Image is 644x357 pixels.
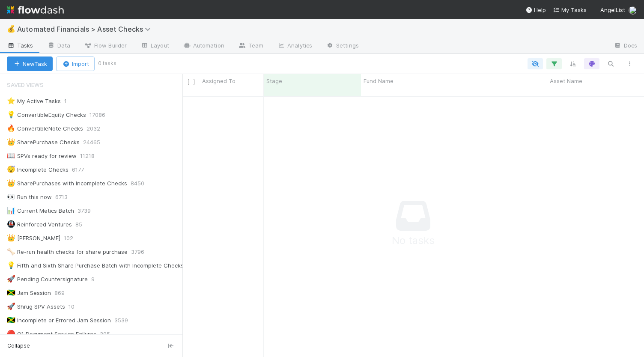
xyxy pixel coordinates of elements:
span: Automated Financials > Asset Checks [17,25,155,33]
span: Assigned To [202,77,236,85]
div: SPVs ready for review [7,151,77,161]
span: 8450 [131,178,153,189]
span: 305 [100,329,119,339]
a: Data [40,39,77,53]
img: logo-inverted-e16ddd16eac7371096b0.svg [7,3,64,17]
span: 😴 [7,166,15,173]
span: Tasks [7,41,33,50]
small: 0 tasks [98,59,116,67]
a: Layout [134,39,176,53]
a: Automation [176,39,231,53]
span: AngelList [600,6,625,13]
div: SharePurchase Checks [7,137,80,148]
div: Fifth and Sixth Share Purchase Batch with Incomplete Checks [7,260,184,271]
span: 9 [91,274,103,285]
button: NewTask [7,57,53,71]
span: 1 [64,96,75,107]
div: Reinforced Ventures [7,219,72,230]
a: Docs [607,39,644,53]
span: 💡 [7,262,15,269]
input: Toggle All Rows Selected [188,79,194,85]
span: 3796 [131,247,153,257]
span: 👀 [7,193,15,200]
span: 102 [64,233,82,244]
span: 🔥 [7,125,15,132]
span: 🇯🇲 [7,316,15,324]
a: Analytics [270,39,319,53]
div: Jam Session [7,288,51,298]
div: Incomplete or Errored Jam Session [7,315,111,326]
span: 🇯🇲 [7,289,15,296]
span: 10 [69,301,83,312]
div: Incomplete Checks [7,164,69,175]
a: Flow Builder [77,39,134,53]
span: 6713 [55,192,76,202]
span: 3539 [114,315,137,326]
div: Pending Countersignature [7,274,88,285]
button: Import [56,57,95,71]
span: 24465 [83,137,109,148]
span: Saved Views [7,76,44,93]
span: 📖 [7,152,15,159]
span: 11218 [80,151,103,161]
div: My Active Tasks [7,96,61,107]
span: 869 [54,288,73,298]
span: 🦴 [7,248,15,255]
a: Settings [319,39,366,53]
span: Fund Name [364,77,394,85]
span: Asset Name [550,77,582,85]
img: avatar_574f8970-b283-40ff-a3d7-26909d9947cc.png [629,6,637,15]
span: 85 [75,219,91,230]
span: ⭐ [7,97,15,104]
span: 3739 [78,205,99,216]
span: 👑 [7,234,15,241]
span: 💡 [7,111,15,118]
span: 6177 [72,164,92,175]
span: 🔴 [7,330,15,337]
a: Team [231,39,270,53]
span: 👑 [7,179,15,187]
div: Q1 Document Service Failures [7,329,96,339]
span: Flow Builder [84,41,127,50]
span: Stage [266,77,282,85]
span: 🚇 [7,220,15,228]
span: 📊 [7,207,15,214]
span: 2032 [86,123,109,134]
span: Collapse [7,342,30,350]
span: 🚀 [7,275,15,283]
div: Current Metics Batch [7,205,74,216]
span: 💰 [7,25,15,33]
span: 🚀 [7,303,15,310]
div: Re-run health checks for share purchase [7,247,128,257]
div: Run this now [7,192,52,202]
div: SharePurchases with Incomplete Checks [7,178,127,189]
span: My Tasks [553,6,587,13]
span: 17086 [89,110,114,120]
div: ConvertibleNote Checks [7,123,83,134]
a: My Tasks [553,6,587,14]
div: Shrug SPV Assets [7,301,65,312]
div: ConvertibleEquity Checks [7,110,86,120]
div: Help [525,6,546,14]
div: [PERSON_NAME] [7,233,60,244]
span: 👑 [7,138,15,146]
